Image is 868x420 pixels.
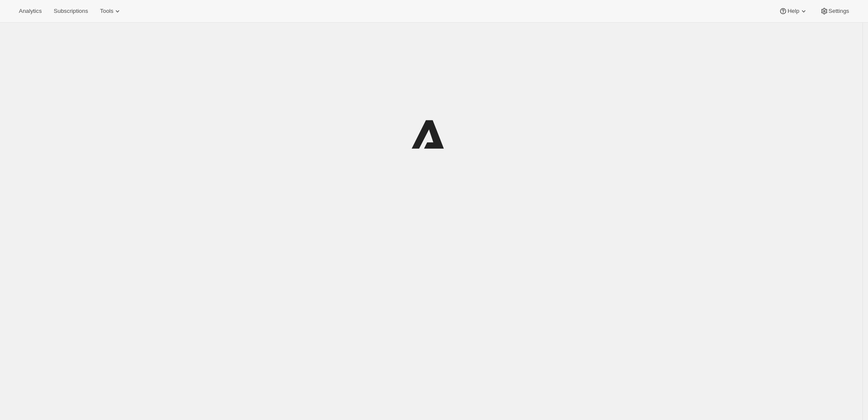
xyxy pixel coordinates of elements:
span: Settings [829,8,849,15]
button: Tools [95,5,127,17]
span: Analytics [19,8,42,15]
button: Subscriptions [48,5,93,17]
span: Subscriptions [54,8,88,15]
button: Analytics [14,5,47,17]
span: Help [787,8,799,15]
button: Help [774,5,813,17]
button: Settings [815,5,854,17]
span: Tools [100,8,113,15]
